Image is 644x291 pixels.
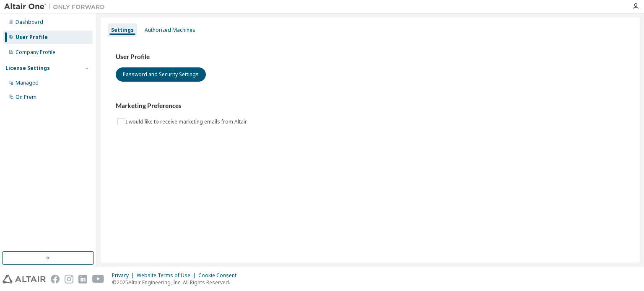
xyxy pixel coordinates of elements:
[16,49,55,56] div: Company Profile
[116,67,206,82] button: Password and Security Settings
[112,272,137,279] div: Privacy
[16,94,36,100] div: On Prem
[16,80,39,86] div: Managed
[16,19,43,26] div: Dashboard
[145,27,195,33] div: Authorized Machines
[16,34,48,41] div: User Profile
[112,279,241,286] p: © 2025 Altair Engineering, Inc. All Rights Reserved.
[4,3,109,11] img: Altair One
[116,102,625,110] h3: Marketing Preferences
[78,275,87,283] img: linkedin.svg
[111,27,134,33] div: Settings
[65,275,73,283] img: instagram.svg
[116,53,625,61] h3: User Profile
[5,65,50,72] div: License Settings
[137,272,198,279] div: Website Terms of Use
[198,272,241,279] div: Cookie Consent
[3,275,46,283] img: altair_logo.svg
[126,117,249,127] label: I would like to receive marketing emails from Altair
[92,275,104,283] img: youtube.svg
[51,275,60,283] img: facebook.svg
